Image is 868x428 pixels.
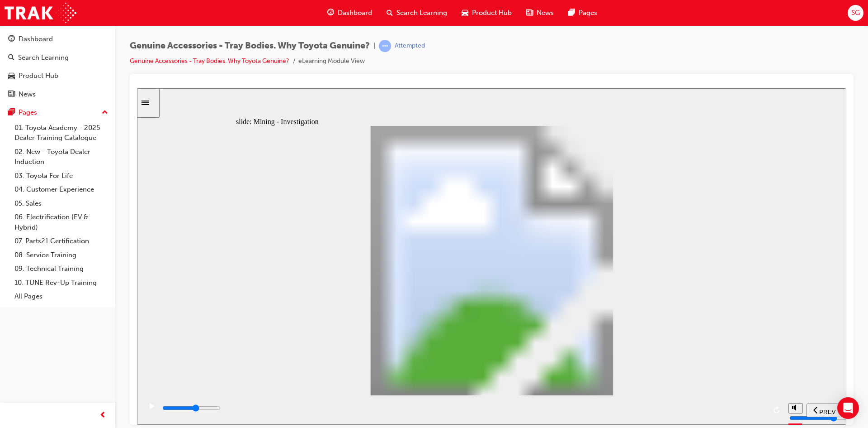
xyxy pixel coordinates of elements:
[633,315,647,329] button: replay
[652,326,711,333] input: volume
[4,86,112,103] a: News
[537,8,554,18] span: News
[11,248,112,262] a: 08. Service Training
[11,183,112,197] a: 04. Customer Experience
[682,320,698,327] span: PREV
[4,104,112,121] button: Pages
[395,42,425,50] div: Attempted
[19,34,53,44] div: Dashboard
[379,40,391,52] span: learningRecordVerb_ATTEMPT-icon
[11,169,112,183] a: 03. Toyota For Life
[19,71,58,81] div: Product Hub
[379,4,454,22] a: search-iconSearch Learning
[4,29,112,104] button: DashboardSearch LearningProduct HubNews
[651,315,666,325] button: volume
[4,67,112,84] a: Product Hub
[5,307,647,337] div: playback controls
[454,4,519,22] a: car-iconProduct Hub
[396,8,447,18] span: Search Learning
[11,289,112,303] a: All Pages
[11,145,112,169] a: 02. New - Toyota Dealer Induction
[18,53,69,63] div: Search Learning
[130,57,289,65] a: Genuine Accessories - Tray Bodies. Why Toyota Genuine?
[11,276,112,290] a: 10. TUNE Rev-Up Training
[11,121,112,145] a: 01. Toyota Academy - 2025 Dealer Training Catalogue
[11,234,112,248] a: 07. Parts21 Certification
[387,7,393,19] span: search-icon
[19,89,36,100] div: News
[373,41,375,51] span: |
[8,54,14,62] span: search-icon
[851,8,860,18] span: SG
[327,7,334,19] span: guage-icon
[11,197,112,211] a: 05. Sales
[25,316,84,323] input: slide progress
[526,7,533,19] span: news-icon
[102,107,108,119] span: up-icon
[670,315,705,329] button: previous
[837,397,859,419] div: Open Intercom Messenger
[561,4,604,22] a: pages-iconPages
[8,109,15,117] span: pages-icon
[5,314,20,330] button: play/pause
[848,5,863,21] button: SG
[8,35,15,43] span: guage-icon
[338,8,372,18] span: Dashboard
[519,4,561,22] a: news-iconNews
[8,72,15,80] span: car-icon
[4,31,112,48] a: Dashboard
[11,262,112,276] a: 09. Technical Training
[130,41,370,51] span: Genuine Accessories - Tray Bodies. Why Toyota Genuine?
[320,4,379,22] a: guage-iconDashboard
[8,91,15,99] span: news-icon
[472,8,512,18] span: Product Hub
[99,410,106,421] span: prev-icon
[5,3,76,23] img: Trak
[4,49,112,66] a: Search Learning
[19,107,37,118] div: Pages
[568,7,575,19] span: pages-icon
[670,307,705,337] nav: slide navigation
[298,56,365,67] li: eLearning Module View
[651,307,665,337] div: misc controls
[579,8,597,18] span: Pages
[462,7,468,19] span: car-icon
[11,210,112,234] a: 06. Electrification (EV & Hybrid)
